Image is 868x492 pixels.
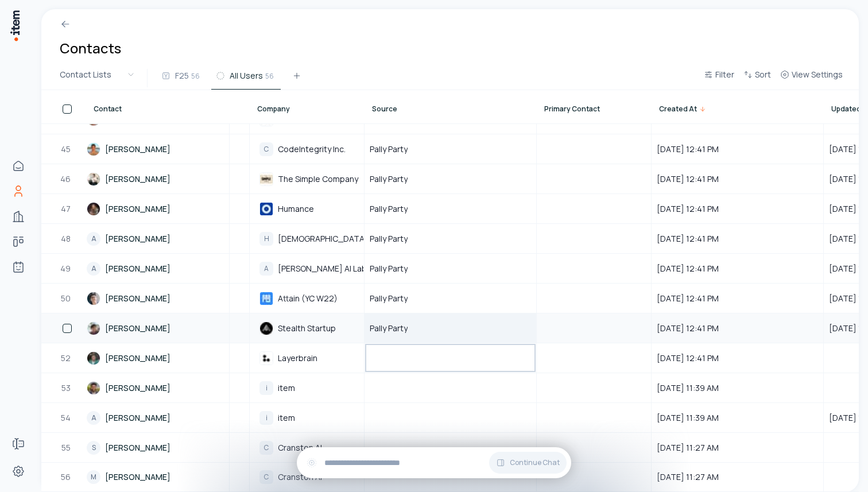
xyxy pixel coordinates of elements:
div: The Simple CompanyThe Simple Company [250,168,363,191]
th: Source [365,90,537,123]
img: Stealth Startup [259,321,273,335]
span: Dereference [278,114,327,125]
img: Attain (YC W22) [259,292,273,305]
span: Sort [755,69,771,80]
div: A [87,411,100,425]
span: [DATE] 12:41 PM [652,284,823,312]
button: Sort [739,68,776,88]
span: Created At [659,104,697,114]
span: [DATE] 11:27 AM [652,433,823,462]
span: 46 [60,173,72,185]
a: A[PERSON_NAME] [87,224,228,253]
span: 50 [61,293,72,304]
img: aamir hudda [87,292,100,305]
div: A [259,262,273,276]
span: Contact [94,104,122,114]
div: C [259,441,273,455]
a: Agents [7,255,30,278]
span: [DEMOGRAPHIC_DATA] [278,234,368,244]
span: [DATE] 11:39 AM [652,404,823,432]
img: Abilash Raghuram [87,142,100,156]
span: 52 [61,352,72,364]
a: Home [7,154,30,177]
a: Contacts [7,180,30,203]
div: i [259,411,273,425]
a: deals [7,230,30,253]
a: [PERSON_NAME] [87,135,228,163]
div: A [87,262,100,276]
div: C [259,470,273,484]
span: [DATE] 12:41 PM [652,254,823,282]
a: A[PERSON_NAME] [87,404,228,432]
span: CodeIntegrity Inc. [278,144,346,154]
span: F25 [175,70,189,82]
img: Item Brain Logo [9,9,21,42]
span: Pally Party [370,293,408,304]
th: Primary Contact [537,90,652,123]
span: Stealth Startup [278,323,336,334]
span: Pally Party [370,144,408,155]
button: Continue Chat [489,452,567,474]
div: A [87,232,100,246]
a: A[PERSON_NAME] [87,254,228,282]
span: [DATE] 11:27 AM [652,463,823,491]
div: H[DEMOGRAPHIC_DATA] [250,227,363,250]
div: A[PERSON_NAME] AI Labs, Inc. [250,257,363,280]
span: Pally Party [370,203,408,215]
span: 56 [265,71,274,81]
a: [PERSON_NAME] [87,344,228,372]
div: LayerbrainLayerbrain [250,347,363,370]
span: [DATE] 12:41 PM [652,165,823,193]
button: View Settings [776,68,847,88]
span: Humance [278,204,314,214]
span: Layerbrain [278,353,317,363]
img: Akshay Guthal [87,381,100,395]
a: Settings [7,460,30,483]
span: 47 [61,203,72,215]
div: CCranston AI [250,436,363,459]
div: M [87,470,100,484]
span: Continue Chat [510,458,560,467]
span: [DATE] 12:41 PM [652,314,823,342]
span: [PERSON_NAME] AI Labs, Inc. [278,264,388,274]
span: [DATE] 12:41 PM [652,135,823,163]
span: Source [372,104,397,114]
span: Primary Contact [544,104,600,114]
span: The Simple Company [278,174,358,184]
div: iitem [250,406,363,429]
div: Continue Chat [297,447,571,478]
span: item [278,413,295,423]
span: Cranston AI [278,472,322,482]
span: [DATE] 12:41 PM [652,195,823,223]
span: 56 [191,71,200,81]
span: 55 [61,442,72,454]
a: [PERSON_NAME] [87,374,228,402]
span: item [278,383,295,393]
span: 56 [61,471,72,483]
span: [DATE] 11:39 AM [652,374,823,402]
span: All Users [230,70,263,82]
span: 48 [61,233,72,245]
span: 53 [61,382,72,394]
div: Stealth StartupStealth Startup [250,317,363,340]
img: The Simple Company [259,172,273,186]
span: Filter [715,69,734,80]
img: Layerbrain [259,351,273,365]
div: CCranston AI [250,466,363,489]
a: S[PERSON_NAME] [87,433,228,462]
span: [DATE] 12:41 PM [652,344,823,372]
div: C [259,142,273,156]
div: H [259,232,273,246]
img: Adam Anzuoni [87,172,100,186]
div: iitem [250,377,363,400]
button: Filter [699,68,739,88]
a: Companies [7,205,30,228]
span: Cranston AI [278,443,322,453]
h1: Contacts [60,39,121,57]
span: 49 [60,263,72,274]
img: Humance [259,202,273,216]
button: F2556 [157,69,207,90]
div: S [87,441,100,455]
th: Created At [652,90,824,123]
span: [DATE] 12:41 PM [652,224,823,253]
